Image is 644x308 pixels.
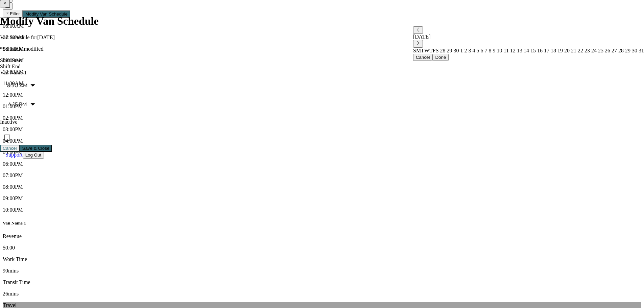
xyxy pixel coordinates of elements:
span: 4 [471,48,475,53]
button: Cancel [413,54,433,61]
span: 20 [563,48,570,53]
p: 01:00PM [3,103,641,110]
span: 13 [516,48,522,53]
span: 17 [543,48,549,53]
p: 10:00AM [3,69,641,75]
span: Save & Close [22,146,50,151]
p: Work Time [3,256,641,262]
span: T [429,48,433,53]
span: 30 [630,48,637,53]
p: 90 mins [3,268,641,274]
span: S [413,48,416,53]
p: 05:00PM [3,149,641,156]
span: 15 [529,48,536,53]
span: 14 [522,48,529,53]
span: F [433,48,436,53]
p: 09:00AM [3,57,641,64]
span: 10 [496,48,502,53]
span: 2 [463,48,467,53]
span: 3 [467,48,471,53]
span: 9 [492,48,496,53]
button: Log Out [23,151,44,159]
p: 07:00AM [3,34,641,41]
p: 08:00PM [3,184,641,190]
span: 28 [617,48,624,53]
span: 28 [439,48,446,53]
p: 26 mins [3,291,641,297]
p: 06:00AM [3,23,641,29]
p: 04:00PM [3,138,641,144]
span: 8 [487,48,492,53]
span: 1 [459,48,463,53]
span: 30 [452,48,459,53]
button: Save & Close [20,145,52,152]
span: 6 [479,48,483,53]
span: 31 [637,48,644,53]
span: W [424,48,429,53]
span: 7 [483,48,487,53]
span: 11 [502,48,509,53]
p: Revenue [3,233,641,239]
span: 19 [556,48,563,53]
span: 23 [583,48,590,53]
span: 21 [570,48,576,53]
p: 07:00PM [3,172,641,179]
h5: Van Name 1 [3,220,641,226]
span: 18 [549,48,556,53]
p: 09:00PM [3,195,641,202]
p: 11:00AM [3,80,641,87]
span: 26 [603,48,610,53]
p: 03:00PM [3,126,641,133]
span: S [436,48,439,53]
p: 10:00PM [3,207,641,213]
span: 22 [576,48,583,53]
span: 24 [590,48,597,53]
a: Support [5,152,23,158]
p: 08:00AM [3,46,641,52]
p: 02:00PM [3,115,641,121]
span: T [421,48,424,53]
p: 06:00PM [3,161,641,167]
span: 29 [446,48,452,53]
button: Done [432,54,449,61]
span: 5 [475,48,479,53]
span: 25 [597,48,603,53]
p: $ 0.00 [3,245,641,251]
div: [DATE] [413,34,644,40]
p: Transit Time [3,279,641,285]
span: 27 [610,48,617,53]
span: 29 [624,48,630,53]
span: 16 [536,48,543,53]
p: 12:00PM [3,92,641,98]
span: M [416,48,421,53]
span: 12 [509,48,516,53]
